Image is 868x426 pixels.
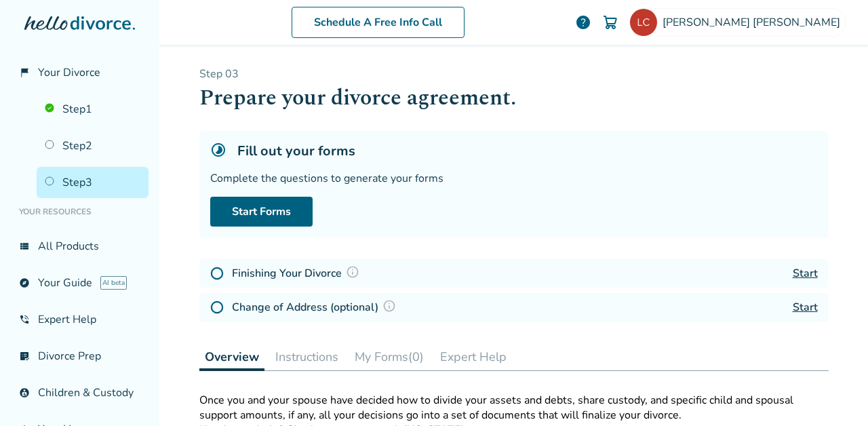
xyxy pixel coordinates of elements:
[100,276,127,290] span: AI beta
[11,377,149,408] a: account_childChildren & Custody
[199,393,829,423] p: Once you and your spouse have decided how to divide your assets and debts, share custody, and spe...
[11,57,149,88] a: flag_2Your Divorce
[237,142,355,160] h5: Fill out your forms
[37,167,149,198] a: Step3
[11,267,149,298] a: exploreYour GuideAI beta
[602,14,618,31] img: Cart
[19,387,30,398] span: account_child
[19,241,30,252] span: view_list
[199,66,829,81] p: Step 0 3
[11,341,149,372] a: list_alt_checkDivorce Prep
[793,300,818,315] a: Start
[11,304,149,335] a: phone_in_talkExpert Help
[575,14,591,31] a: help
[37,94,149,125] a: Step1
[11,231,149,262] a: view_listAll Products
[793,266,818,281] a: Start
[292,7,465,38] a: Schedule A Free Info Call
[199,81,829,115] h1: Prepare your divorce agreement.
[210,197,313,227] a: Start Forms
[210,171,818,186] div: Complete the questions to generate your forms
[232,265,363,282] h4: Finishing Your Divorce
[11,198,149,225] li: Your Resources
[38,65,100,80] span: Your Divorce
[19,277,30,288] span: explore
[19,314,30,325] span: phone_in_talk
[210,301,224,314] img: Not Started
[800,361,868,426] iframe: Chat Widget
[349,343,429,370] button: My Forms(0)
[435,343,512,370] button: Expert Help
[630,9,657,36] img: mfetterly17@gmail.com
[19,351,30,362] span: list_alt_check
[382,299,396,313] img: Question Mark
[270,343,344,370] button: Instructions
[232,298,400,316] h4: Change of Address (optional)
[663,15,846,30] span: [PERSON_NAME] [PERSON_NAME]
[210,267,224,280] img: Not Started
[37,130,149,161] a: Step2
[19,67,30,78] span: flag_2
[346,265,359,279] img: Question Mark
[199,343,264,371] button: Overview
